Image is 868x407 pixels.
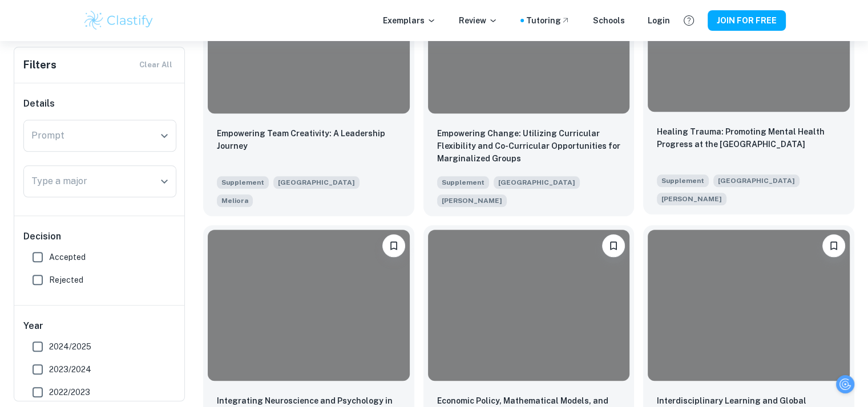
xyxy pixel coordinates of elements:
span: Supplement [437,176,489,189]
p: Healing Trauma: Promoting Mental Health Progress at the University of Rochester [657,125,841,150]
span: Accepted [49,251,86,263]
a: Schools [593,14,625,27]
button: Open [156,128,172,144]
h6: Year [23,319,176,333]
span: 2022/2023 [49,386,90,398]
button: JOIN FOR FREE [708,10,786,31]
span: Susan B. Anthony, champion of abolition and women’s rights, once said “Organize, agitate, educate... [437,193,507,207]
a: Login [648,14,670,27]
h6: Filters [23,57,56,73]
button: Please log in to bookmark exemplars [602,234,625,257]
p: Empowering Team Creativity: A Leadership Journey [217,127,401,152]
span: [GEOGRAPHIC_DATA] [494,176,580,189]
span: The University of Rochester benefactor, entrepreneur, photography pioneer and philanthropist Geor... [657,192,726,205]
a: Tutoring [526,14,570,27]
button: Help and Feedback [679,11,699,30]
p: Exemplars [383,14,436,27]
h6: Decision [23,230,176,243]
button: Please log in to bookmark exemplars [382,234,405,257]
h6: Details [23,97,176,111]
button: Please log in to bookmark exemplars [822,234,845,257]
span: Supplement [217,176,269,189]
span: 2024/2025 [49,340,91,353]
img: Clastify logo [83,9,155,32]
p: Empowering Change: Utilizing Curricular Flexibility and Co-Curricular Opportunities for Marginali... [437,127,621,165]
span: [GEOGRAPHIC_DATA] [713,174,800,187]
span: 2023/2024 [49,363,91,376]
button: Open [156,173,172,189]
span: Supplement [657,174,709,187]
span: The University of Rochester motto of Meliora – or “ever better” - deeply integrates critical core... [217,193,253,207]
span: Rejected [49,274,83,286]
span: [GEOGRAPHIC_DATA] [273,176,360,189]
span: [PERSON_NAME] [661,194,722,204]
p: Review [459,14,498,27]
span: Meliora [221,196,248,206]
span: [PERSON_NAME] [442,196,502,206]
